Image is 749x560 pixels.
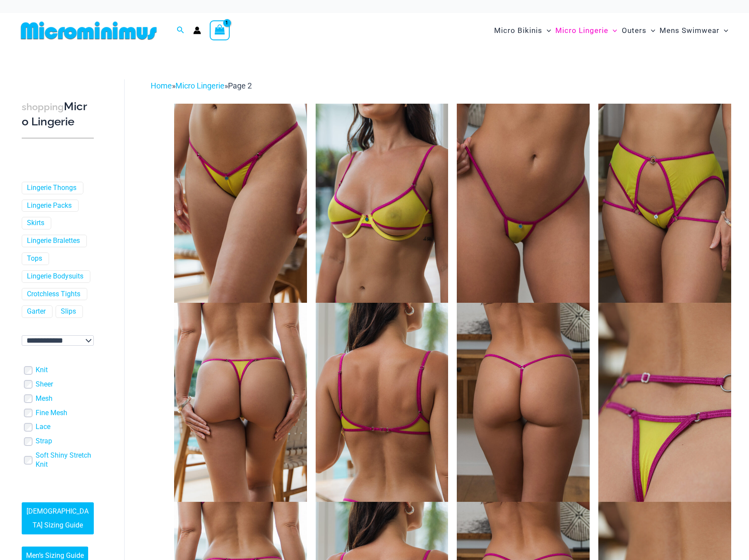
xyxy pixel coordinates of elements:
span: Page 2 [228,81,252,90]
a: Lingerie Bodysuits [27,272,83,281]
a: Lingerie Bralettes [27,236,80,246]
a: Slips [61,307,76,316]
img: Dangers Kiss Solar Flair 6060 Thong 1760 Garter 01 [598,303,731,502]
span: Mens Swimwear [660,20,719,42]
img: Dangers Kiss Solar Flair 6060 Thong 1760 Garter 03 [598,104,731,303]
a: Tops [27,254,42,263]
span: Micro Lingerie [555,20,608,42]
span: Menu Toggle [719,20,728,42]
span: Outers [622,20,647,42]
a: Account icon link [193,26,201,34]
a: Skirts [27,219,44,228]
span: Menu Toggle [542,20,551,42]
a: Lingerie Packs [27,201,72,210]
a: Micro BikinisMenu ToggleMenu Toggle [492,17,553,44]
img: Dangers Kiss Solar Flair 1060 Bra 01 [316,104,449,303]
a: Strap [36,437,52,446]
a: Crotchless Tights [27,290,80,299]
img: Dangers Kiss Solar Flair 611 Micro 02 [457,303,590,502]
a: Knit [36,366,48,375]
h3: Micro Lingerie [22,99,94,129]
select: wpc-taxonomy-pa_color-745982 [22,335,94,346]
a: Search icon link [177,25,185,36]
span: Menu Toggle [608,20,617,42]
a: Home [151,81,172,90]
a: OutersMenu ToggleMenu Toggle [620,17,657,44]
a: View Shopping Cart, 1 items [210,20,230,40]
span: » » [151,81,252,90]
a: Garter [27,307,46,316]
a: Sheer [36,380,53,389]
a: Lace [36,422,50,432]
img: Dangers Kiss Solar Flair 6060 Thong 02 [174,303,307,502]
a: Mesh [36,394,53,403]
span: Micro Bikinis [494,20,542,42]
a: Micro LingerieMenu ToggleMenu Toggle [553,17,619,44]
a: Micro Lingerie [175,81,224,90]
img: MM SHOP LOGO FLAT [17,21,160,40]
a: [DEMOGRAPHIC_DATA] Sizing Guide [22,502,94,534]
img: Dangers Kiss Solar Flair 611 Micro 01 [457,104,590,303]
img: Dangers Kiss Solar Flair 6060 Thong 01 [174,104,307,303]
a: Mens SwimwearMenu ToggleMenu Toggle [657,17,730,44]
img: Dangers Kiss Solar Flair 1060 Bra 02 [316,303,449,502]
a: Soft Shiny Stretch Knit [36,451,94,469]
a: Fine Mesh [36,409,67,418]
nav: Site Navigation [491,16,732,45]
span: shopping [22,102,64,112]
a: Lingerie Thongs [27,183,76,193]
span: Menu Toggle [647,20,655,42]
